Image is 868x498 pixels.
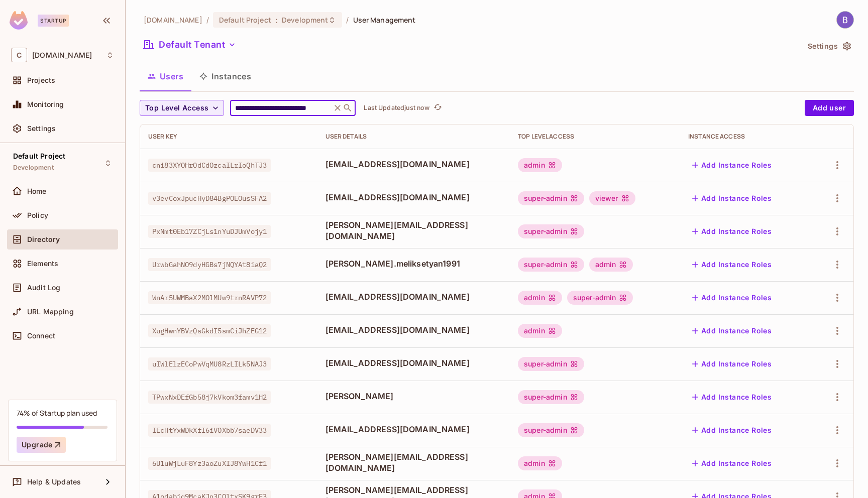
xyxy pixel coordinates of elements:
[688,455,776,471] button: Add Instance Roles
[140,37,240,53] button: Default Tenant
[518,291,562,305] div: admin
[148,258,271,271] span: UrwbGahNO9dyHGBs7jNQYAt8iaQ2
[10,11,28,30] img: SReyMgAAAABJRU5ErkJggg==
[325,219,502,241] span: [PERSON_NAME][EMAIL_ADDRESS][DOMAIN_NAME]
[325,159,502,170] span: [EMAIL_ADDRESS][DOMAIN_NAME]
[518,158,562,172] div: admin
[32,51,92,59] span: Workspace: chalkboard.io
[148,324,271,337] span: XugHwnYBVzQsGkdI5smCiJhZEG12
[364,104,429,112] p: Last Updated just now
[140,100,224,116] button: Top Level Access
[325,192,502,203] span: [EMAIL_ADDRESS][DOMAIN_NAME]
[148,225,271,238] span: PxNmt0Eb17ZCjLs1nYuDJUmVojy1
[27,125,56,133] span: Settings
[325,324,502,335] span: [EMAIL_ADDRESS][DOMAIN_NAME]
[567,291,633,305] div: super-admin
[431,102,444,114] button: refresh
[148,357,271,370] span: uIWlElzECoPwVqMU8RzLILk5NAJ3
[148,192,271,205] span: v3evCoxJpucHyD84BgPOEOusSFA2
[688,290,776,306] button: Add Instance Roles
[144,15,202,25] span: the active workspace
[589,191,635,205] div: viewer
[688,323,776,339] button: Add Instance Roles
[518,191,584,205] div: super-admin
[688,257,776,273] button: Add Instance Roles
[805,100,854,116] button: Add user
[325,424,502,435] span: [EMAIL_ADDRESS][DOMAIN_NAME]
[518,390,584,404] div: super-admin
[27,235,60,243] span: Directory
[325,258,502,269] span: [PERSON_NAME].meliksetyan1991
[353,15,416,25] span: User Management
[27,100,64,108] span: Monitoring
[518,456,562,470] div: admin
[27,211,48,219] span: Policy
[27,284,60,292] span: Audit Log
[325,133,502,141] div: User Details
[275,16,278,24] span: :
[38,15,69,27] div: Startup
[27,308,74,316] span: URL Mapping
[346,15,349,25] li: /
[13,152,65,160] span: Default Project
[148,159,271,172] span: cni83XYOHrOdCdOzcaILrIoQhTJ3
[688,389,776,405] button: Add Instance Roles
[148,291,271,304] span: WnAr5UWMBaX2MOlMUw9trnRAVP72
[17,408,97,418] div: 74% of Startup plan used
[145,102,208,114] span: Top Level Access
[688,133,804,141] div: Instance Access
[13,164,54,172] span: Development
[518,423,584,437] div: super-admin
[148,457,271,470] span: 6U1uWjLuF8Yz3aoZuXIJ8YwH1Cf1
[518,133,672,141] div: Top Level Access
[140,64,191,89] button: Users
[589,258,633,272] div: admin
[429,102,444,114] span: Click to refresh data
[688,190,776,206] button: Add Instance Roles
[837,12,853,28] img: Bradley Macnee
[325,291,502,302] span: [EMAIL_ADDRESS][DOMAIN_NAME]
[27,478,81,486] span: Help & Updates
[688,422,776,438] button: Add Instance Roles
[148,391,271,404] span: TPwxNxDEfGb58j7kVkom3famv1H2
[219,15,271,25] span: Default Project
[433,103,442,113] span: refresh
[518,224,584,238] div: super-admin
[282,15,328,25] span: Development
[206,15,209,25] li: /
[518,357,584,371] div: super-admin
[688,223,776,239] button: Add Instance Roles
[27,260,58,268] span: Elements
[148,133,309,141] div: User Key
[518,324,562,338] div: admin
[148,424,271,437] span: IEcHtYxWDkXfI6iVOXbb7saeDV33
[27,332,55,340] span: Connect
[27,187,47,195] span: Home
[191,64,259,89] button: Instances
[688,157,776,173] button: Add Instance Roles
[11,48,27,62] span: C
[17,437,66,453] button: Upgrade
[325,391,502,402] span: [PERSON_NAME]
[804,38,854,54] button: Settings
[27,76,55,84] span: Projects
[518,258,584,272] div: super-admin
[325,451,502,473] span: [PERSON_NAME][EMAIL_ADDRESS][DOMAIN_NAME]
[325,357,502,368] span: [EMAIL_ADDRESS][DOMAIN_NAME]
[688,356,776,372] button: Add Instance Roles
